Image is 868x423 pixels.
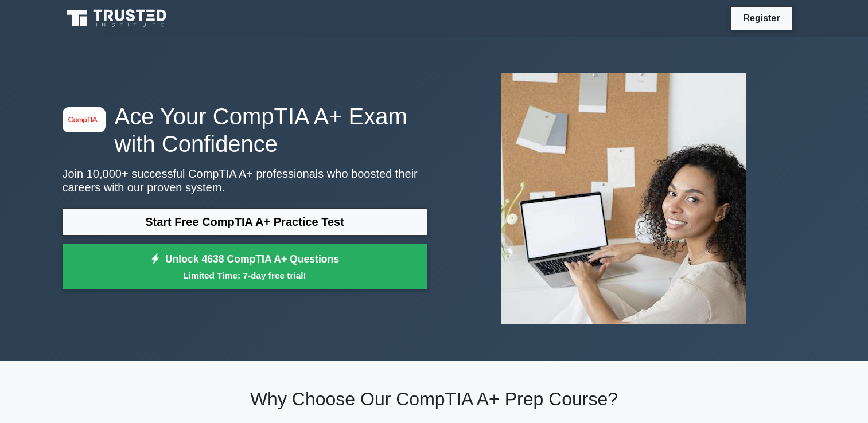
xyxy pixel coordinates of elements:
a: Unlock 4638 CompTIA A+ QuestionsLimited Time: 7-day free trial! [63,244,427,290]
p: Join 10,000+ successful CompTIA A+ professionals who boosted their careers with our proven system. [63,167,427,194]
a: Register [736,11,787,25]
h1: Ace Your CompTIA A+ Exam with Confidence [63,103,427,158]
a: Start Free CompTIA A+ Practice Test [63,208,427,236]
small: Limited Time: 7-day free trial! [77,269,413,282]
h2: Why Choose Our CompTIA A+ Prep Course? [63,388,806,410]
